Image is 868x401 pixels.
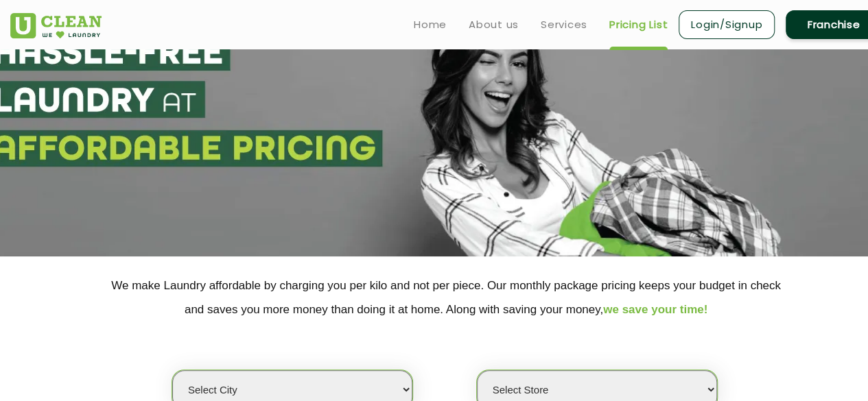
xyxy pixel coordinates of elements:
a: Services [541,16,587,33]
a: Login/Signup [679,10,775,39]
span: we save your time! [603,303,707,316]
a: About us [469,16,519,33]
img: UClean Laundry and Dry Cleaning [10,13,102,38]
a: Home [414,16,447,33]
a: Pricing List [609,16,668,33]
